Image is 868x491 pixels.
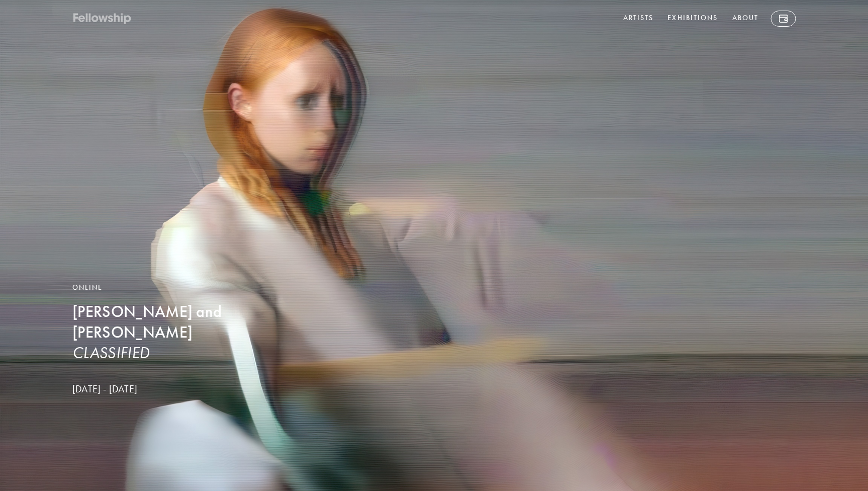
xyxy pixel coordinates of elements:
div: Online [72,282,288,293]
a: Artists [621,11,656,27]
b: [PERSON_NAME] and [PERSON_NAME] [72,302,222,342]
h3: CLASSIFIED [72,343,288,363]
p: [DATE] - [DATE] [72,383,288,395]
a: Exhibitions [665,11,720,27]
img: Wallet icon [779,15,788,23]
a: About [730,11,761,27]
